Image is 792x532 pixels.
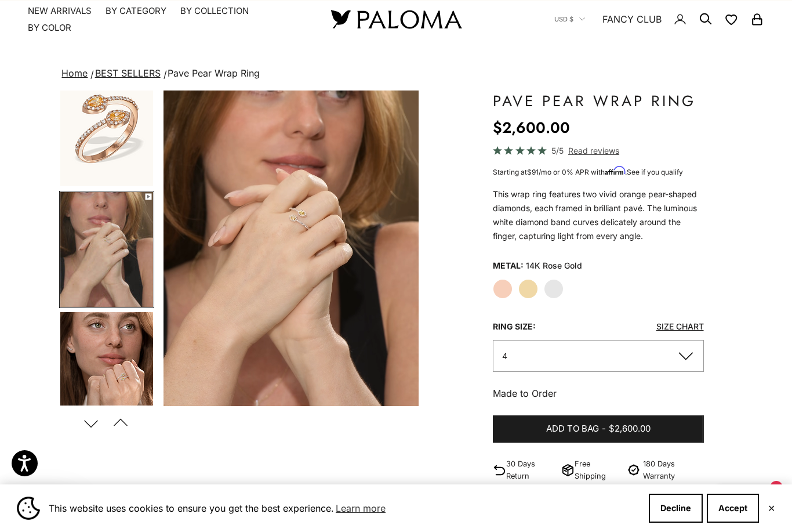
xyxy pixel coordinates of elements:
[575,458,620,482] p: Free Shipping
[493,340,703,372] button: 4
[526,257,582,274] variant-option-value: 14K Rose Gold
[605,167,625,175] span: Affirm
[493,415,703,443] button: Add to bag-$2,600.00
[168,67,260,79] span: Pave Pear Wrap Ring
[707,494,759,523] button: Accept
[60,71,153,186] img: #RoseGold
[627,168,683,176] a: See if you qualify - Learn more about Affirm Financing (opens in modal)
[554,14,585,24] button: USD $
[95,67,161,79] a: BEST SELLERS
[61,67,88,79] a: Home
[493,257,524,274] legend: Metal:
[546,422,599,436] span: Add to bag
[17,497,40,520] img: Cookie banner
[554,14,573,24] span: USD $
[649,494,703,523] button: Decline
[493,91,703,111] h1: Pave Pear Wrap Ring
[49,500,640,517] span: This website uses cookies to ensure you get the best experience.
[106,5,166,17] summary: By Category
[493,482,703,525] summary: PRODUCT DETAILS
[506,458,556,482] p: 30 Days Return
[493,144,703,157] a: 5/5 Read reviews
[493,386,703,401] p: Made to Order
[656,321,704,331] a: Size Chart
[164,91,419,406] video: #YellowGold #WhiteGold #RoseGold
[59,66,732,82] nav: breadcrumbs
[602,12,662,27] a: FANCY CLUB
[180,5,249,17] summary: By Collection
[554,1,764,38] nav: Secondary navigation
[59,70,154,187] button: Go to item 3
[493,168,683,176] span: Starting at /mo or 0% APR with .
[28,22,71,34] summary: By Color
[60,312,153,427] img: #YellowGold #WhiteGold #RoseGold
[568,144,619,157] span: Read reviews
[768,505,775,512] button: Close
[493,187,703,243] p: This wrap ring features two vivid orange pear-shaped diamonds, each framed in brilliant pavé. The...
[28,5,92,17] a: NEW ARRIVALS
[493,318,536,335] legend: Ring size:
[609,422,651,436] span: $2,600.00
[164,91,419,406] div: Item 4 of 15
[551,144,564,157] span: 5/5
[59,191,154,308] button: Go to item 4
[527,168,539,176] span: $91
[502,351,507,361] span: 4
[643,458,704,482] p: 180 Days Warranty
[60,192,153,307] img: #YellowGold #WhiteGold #RoseGold
[334,500,387,517] a: Learn more
[59,311,154,428] button: Go to item 5
[28,5,303,34] nav: Primary navigation
[493,116,570,139] sale-price: $2,600.00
